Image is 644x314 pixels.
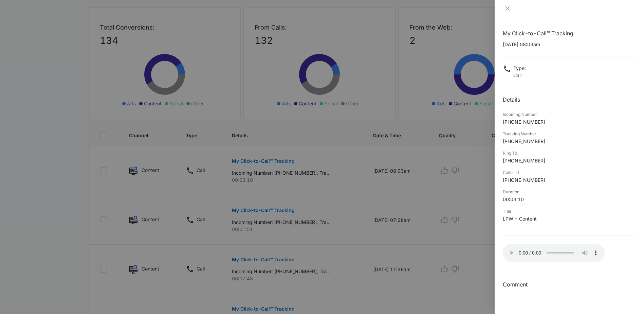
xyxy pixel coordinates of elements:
[503,170,636,176] div: Caller Id
[503,131,636,137] div: Tracking Number
[503,111,636,118] div: Incoming Number
[505,6,510,11] span: close
[503,41,636,48] p: [DATE] 08:03am
[503,95,636,104] h2: Details
[503,216,537,222] span: LPW - Content
[503,196,524,202] span: 00:03:10
[503,189,636,195] div: Duration
[503,280,636,289] h3: Comment
[503,5,512,12] button: Close
[503,119,545,125] span: [PHONE_NUMBER]
[503,158,545,163] span: [PHONE_NUMBER]
[503,177,545,183] span: [PHONE_NUMBER]
[503,244,605,262] audio: Your browser does not support the audio tag.
[513,72,526,79] p: Call
[503,138,545,144] span: [PHONE_NUMBER]
[503,29,636,37] h1: My Click-to-Call™ Tracking
[503,208,636,214] div: Title
[503,150,636,156] div: Ring To
[513,65,526,72] p: Type :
